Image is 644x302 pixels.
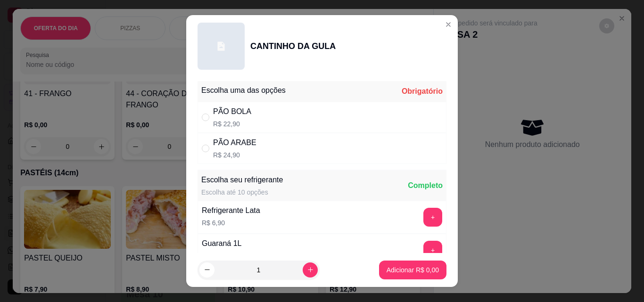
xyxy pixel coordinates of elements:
button: Adicionar R$ 0,00 [379,261,446,279]
div: Guaraná 1L [202,238,242,249]
div: Escolha até 10 opções [201,188,283,197]
div: Refrigerante Lata [202,205,260,216]
button: decrease-product-quantity [199,262,215,278]
button: increase-product-quantity [303,262,318,278]
div: Obrigatório [402,86,443,97]
div: Escolha uma das opções [201,85,286,96]
p: Adicionar R$ 0,00 [387,265,439,275]
p: R$ 24,90 [213,150,256,160]
p: R$ 6,90 [202,218,260,228]
button: Close [441,17,456,32]
div: PÃO ARABE [213,137,256,148]
div: Escolha seu refrigerante [201,174,283,186]
p: R$ 22,90 [213,119,251,129]
div: Completo [408,180,443,191]
div: CANTINHO DA GULA [250,40,336,53]
button: add [423,241,442,260]
p: R$ 10,90 [202,251,242,261]
div: PÃO BOLA [213,106,251,117]
button: add [423,208,442,227]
